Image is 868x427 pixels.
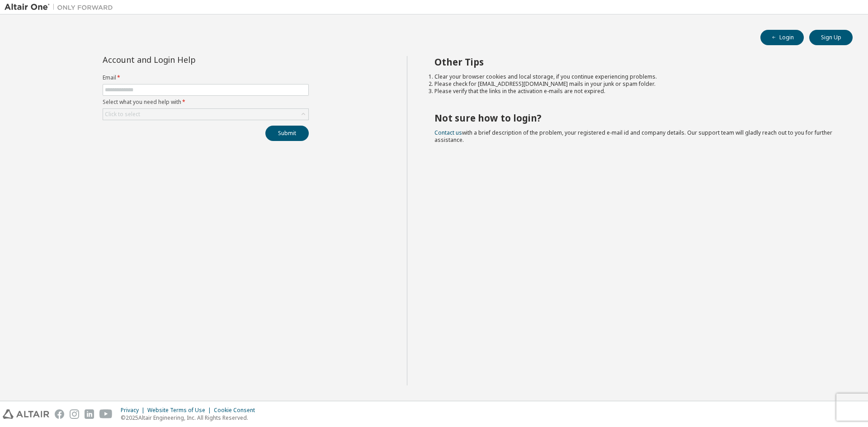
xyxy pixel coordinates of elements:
img: facebook.svg [55,409,64,419]
p: © 2025 Altair Engineering, Inc. All Rights Reserved. [121,414,260,422]
label: Email [103,74,309,81]
img: Altair One [5,3,118,12]
button: Sign Up [809,30,853,45]
img: instagram.svg [70,409,79,419]
button: Login [760,30,804,45]
li: Clear your browser cookies and local storage, if you continue experiencing problems. [434,73,837,80]
img: youtube.svg [99,409,113,419]
li: Please check for [EMAIL_ADDRESS][DOMAIN_NAME] mails in your junk or spam folder. [434,80,837,88]
li: Please verify that the links in the activation e-mails are not expired. [434,88,837,95]
label: Select what you need help with [103,99,309,106]
h2: Other Tips [434,56,837,68]
img: altair_logo.svg [3,409,49,419]
h2: Not sure how to login? [434,112,837,124]
div: Website Terms of Use [147,407,214,414]
div: Click to select [105,111,140,118]
button: Submit [265,126,309,141]
a: Contact us [434,129,462,136]
div: Privacy [121,407,147,414]
div: Account and Login Help [103,56,268,63]
div: Click to select [103,109,308,120]
img: linkedin.svg [85,409,94,419]
span: with a brief description of the problem, your registered e-mail id and company details. Our suppo... [434,129,832,144]
div: Cookie Consent [214,407,260,414]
